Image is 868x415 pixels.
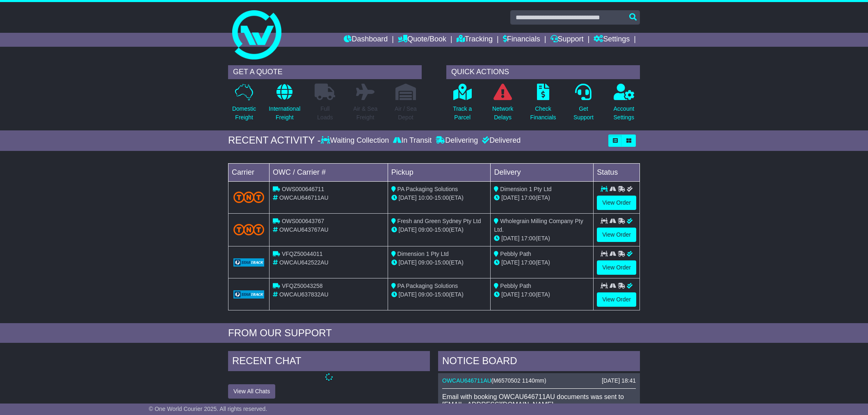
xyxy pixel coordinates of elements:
[597,260,636,275] a: View Order
[491,163,594,181] td: Delivery
[391,258,487,267] div: - (ETA)
[232,83,256,126] a: DomesticFreight
[501,291,519,298] span: [DATE]
[442,393,636,408] p: Email with booking OWCAU646711AU documents was sent to [EMAIL_ADDRESS][DOMAIN_NAME].
[282,218,324,224] span: OWS000643767
[493,377,545,384] span: M6570502 1140mm
[279,259,329,266] span: OWCAU642522AU
[594,33,630,47] a: Settings
[388,163,491,181] td: Pickup
[397,283,458,289] span: PA Packaging Solutions
[480,136,521,145] div: Delivered
[530,83,557,126] a: CheckFinancials
[279,226,329,233] span: OWCAU643767AU
[442,377,636,384] div: ( )
[501,194,519,201] span: [DATE]
[597,196,636,210] a: View Order
[521,291,535,298] span: 17:00
[494,234,590,243] div: (ETA)
[494,218,583,233] span: Wholegrain Milling Company Pty Ltd.
[418,259,433,266] span: 09:00
[282,251,323,257] span: VFQZ50044011
[530,105,556,122] p: Check Financials
[270,163,388,181] td: OWC / Carrier #
[418,291,433,298] span: 09:00
[233,258,264,267] img: GetCarrierServiceLogo
[228,65,422,79] div: GET A QUOTE
[228,135,321,146] div: RECENT ACTIVITY -
[492,105,513,122] p: Network Delays
[602,377,636,384] div: [DATE] 18:41
[233,192,264,203] img: TNT_Domestic.png
[397,251,449,257] span: Dimension 1 Pty Ltd
[573,83,594,126] a: GetSupport
[573,105,594,122] p: Get Support
[597,228,636,242] a: View Order
[597,292,636,307] a: View Order
[434,136,480,145] div: Delivering
[494,194,590,202] div: (ETA)
[492,83,514,126] a: NetworkDelays
[228,163,270,181] td: Carrier
[494,290,590,299] div: (ETA)
[446,65,640,79] div: QUICK ACTIONS
[453,105,472,122] p: Track a Parcel
[232,105,256,122] p: Domestic Freight
[503,33,540,47] a: Financials
[434,194,449,201] span: 15:00
[279,291,329,298] span: OWCAU637832AU
[521,194,535,201] span: 17:00
[438,351,640,373] div: NOTICE BOARD
[282,186,324,192] span: OWS000646711
[397,218,481,224] span: Fresh and Green Sydney Pty Ltd
[149,406,267,412] span: © One World Courier 2025. All rights reserved.
[228,327,640,339] div: FROM OUR SUPPORT
[418,226,433,233] span: 09:00
[501,235,519,242] span: [DATE]
[434,259,449,266] span: 15:00
[594,163,640,181] td: Status
[521,235,535,242] span: 17:00
[391,226,487,234] div: - (ETA)
[391,194,487,202] div: - (ETA)
[344,33,388,47] a: Dashboard
[233,290,264,299] img: GetCarrierServiceLogo
[228,384,275,399] button: View All Chats
[452,83,472,126] a: Track aParcel
[268,83,301,126] a: InternationalFreight
[457,33,493,47] a: Tracking
[613,83,635,126] a: AccountSettings
[269,105,300,122] p: International Freight
[442,377,491,384] a: OWCAU646711AU
[397,186,458,192] span: PA Packaging Solutions
[500,186,551,192] span: Dimension 1 Pty Ltd
[395,105,417,122] p: Air / Sea Depot
[521,259,535,266] span: 17:00
[550,33,584,47] a: Support
[391,290,487,299] div: - (ETA)
[501,259,519,266] span: [DATE]
[353,105,377,122] p: Air & Sea Freight
[418,194,433,201] span: 10:00
[614,105,635,122] p: Account Settings
[399,226,417,233] span: [DATE]
[228,351,430,373] div: RECENT CHAT
[282,283,323,289] span: VFQZ50043258
[500,283,531,289] span: Pebbly Path
[398,33,446,47] a: Quote/Book
[279,194,329,201] span: OWCAU646711AU
[315,105,335,122] p: Full Loads
[233,224,264,235] img: TNT_Domestic.png
[494,258,590,267] div: (ETA)
[391,136,434,145] div: In Transit
[399,194,417,201] span: [DATE]
[399,259,417,266] span: [DATE]
[500,251,531,257] span: Pebbly Path
[321,136,391,145] div: Waiting Collection
[399,291,417,298] span: [DATE]
[434,291,449,298] span: 15:00
[434,226,449,233] span: 15:00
